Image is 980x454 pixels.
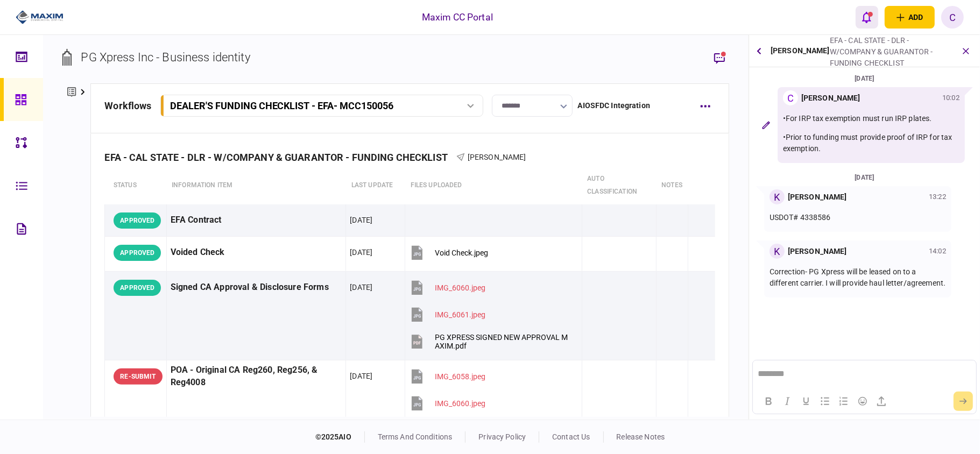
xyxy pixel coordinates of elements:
[753,172,976,183] div: [DATE]
[788,246,847,257] div: [PERSON_NAME]
[409,364,485,388] button: IMG_6058.jpeg
[797,394,815,409] button: Underline
[81,48,250,66] div: PG Xpress Inc - Business identity
[778,394,796,409] button: Italic
[435,333,573,350] div: PG XPRESS SIGNED NEW APPROVAL MAXIM.pdf
[114,245,161,261] div: APPROVED
[753,360,976,388] iframe: Rich Text Area
[350,282,372,293] div: [DATE]
[435,372,485,381] div: IMG_6058.jpeg
[171,240,342,265] div: Voided Check
[409,240,488,265] button: Void Check.jpeg
[435,283,485,292] div: IMG_6060.jpeg
[941,6,964,29] button: C
[753,73,976,84] div: [DATE]
[788,191,847,203] div: [PERSON_NAME]
[771,35,830,67] div: [PERSON_NAME]
[435,249,488,257] div: Void Check.jpeg
[350,215,372,225] div: [DATE]
[942,93,960,103] div: 10:02
[171,364,342,389] div: POA - Original CA Reg260, Reg256, & Reg4008
[171,208,342,232] div: EFA Contract
[170,100,394,111] div: DEALER'S FUNDING CHECKLIST - EFA - MCC150056
[435,399,485,408] div: IMG_6060.jpeg
[478,432,526,441] a: privacy policy
[759,394,778,409] button: Bold
[104,152,456,163] div: EFA - CAL STATE - DLR - W/COMPANY & GUARANTOR - FUNDING CHECKLIST
[409,275,485,300] button: IMG_6060.jpeg
[409,302,485,327] button: IMG_6061.jpeg
[770,189,785,204] div: K
[346,167,405,204] th: last update
[816,394,834,409] button: Bullet list
[104,98,151,113] div: workflows
[171,275,342,300] div: Signed CA Approval & Disclosure Forms
[409,329,573,353] button: PG XPRESS SIGNED NEW APPROVAL MAXIM.pdf
[578,100,651,111] div: AIOSFDC Integration
[422,10,493,24] div: Maxim CC Portal
[350,247,372,258] div: [DATE]
[105,167,166,204] th: status
[783,132,960,154] p: •Prior to funding must provide proof of IRP for tax exemption.
[409,391,485,415] button: IMG_6060.jpeg
[378,432,453,441] a: terms and conditions
[350,371,372,381] div: [DATE]
[770,244,785,259] div: K
[783,113,960,124] p: •For IRP tax exemption must run IRP plates.
[929,191,946,202] div: 13:22
[856,6,878,29] button: open notifications list
[114,368,162,385] div: RE-SUBMIT
[854,394,872,409] button: Emojis
[770,212,946,223] p: USDOT# 4338586
[830,35,950,69] div: EFA - CAL STATE - DLR - W/COMPANY & GUARANTOR - FUNDING CHECKLIST
[656,167,688,204] th: notes
[405,167,582,204] th: Files uploaded
[166,167,346,204] th: Information item
[435,310,485,319] div: IMG_6061.jpeg
[885,6,935,29] button: open adding identity options
[114,280,161,296] div: APPROVED
[929,246,946,257] div: 14:02
[315,431,365,443] div: © 2025 AIO
[468,153,526,161] span: [PERSON_NAME]
[617,432,665,441] a: release notes
[114,212,161,229] div: APPROVED
[783,90,798,105] div: C
[160,95,483,117] button: DEALER'S FUNDING CHECKLIST - EFA- MCC150056
[582,167,656,204] th: auto classification
[552,432,590,441] a: contact us
[801,93,861,104] div: [PERSON_NAME]
[770,266,946,289] p: Correction- PG Xpress will be leased on to a different carrier. I will provide haul letter/agreem...
[16,9,64,25] img: client company logo
[835,394,853,409] button: Numbered list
